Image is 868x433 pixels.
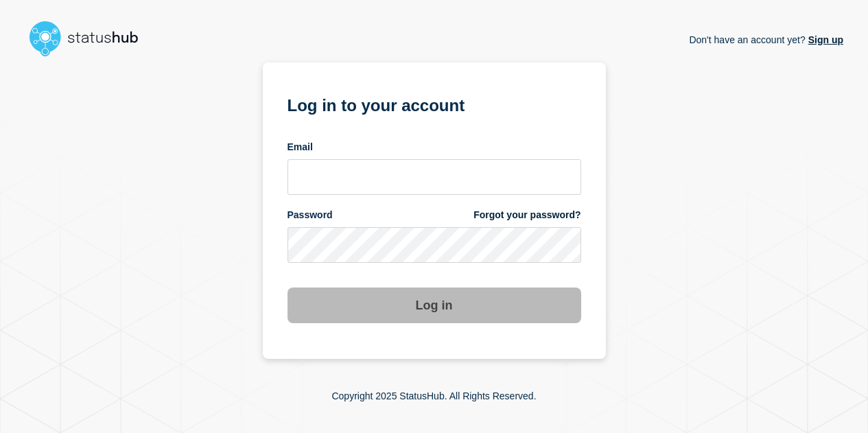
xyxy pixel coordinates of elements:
p: Copyright 2025 StatusHub. All Rights Reserved. [331,390,536,401]
input: password input [288,227,581,263]
p: Don't have an account yet? [689,23,843,56]
h1: Log in to your account [288,91,581,117]
span: Email [288,141,313,154]
button: Log in [288,288,581,323]
a: Forgot your password? [473,209,580,222]
a: Sign up [806,34,843,45]
input: email input [288,159,581,195]
img: StatusHub logo [25,16,155,60]
span: Password [288,209,333,222]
